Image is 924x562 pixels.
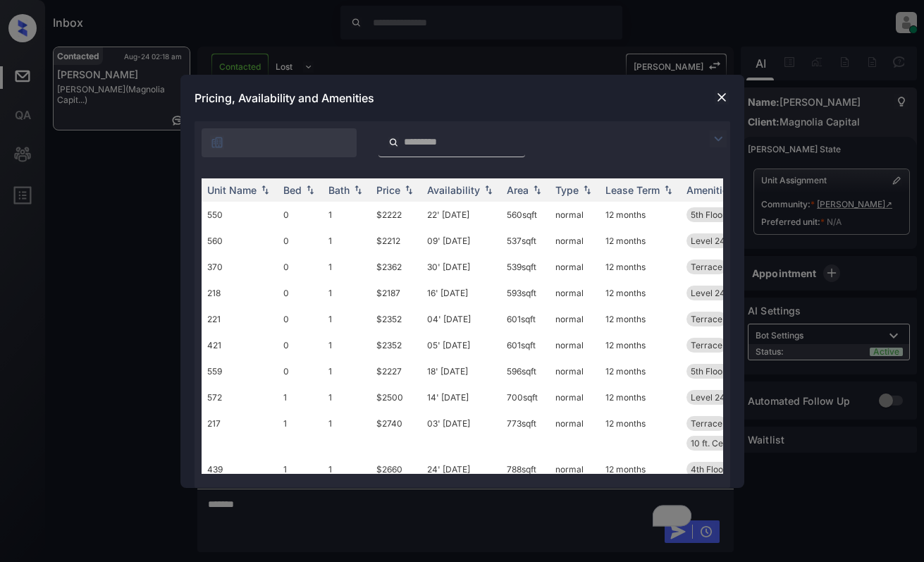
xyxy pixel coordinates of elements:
td: 370 [202,254,278,280]
span: Terrace [691,340,722,350]
td: 05' [DATE] [421,332,501,358]
div: Amenities [686,184,734,196]
img: close [715,90,729,104]
td: 18' [DATE] [421,358,501,384]
td: 0 [278,358,323,384]
td: normal [550,410,600,456]
td: 421 [202,332,278,358]
td: 1 [323,384,371,410]
span: Terrace [691,262,722,272]
img: icon-zuma [388,136,399,149]
td: 1 [323,280,371,306]
div: Bed [283,184,302,196]
div: Type [555,184,579,196]
img: icon-zuma [210,135,224,149]
td: 217 [202,410,278,456]
img: sorting [661,185,675,195]
td: $2227 [371,358,421,384]
span: Level 24 [691,236,725,246]
img: sorting [258,185,272,195]
td: 12 months [600,202,681,228]
td: normal [550,202,600,228]
span: Terrace [691,418,722,429]
td: 439 [202,456,278,482]
td: $2500 [371,384,421,410]
td: 12 months [600,306,681,332]
td: 1 [323,410,371,456]
div: Bath [328,184,350,196]
td: $2222 [371,202,421,228]
img: sorting [530,185,544,195]
td: $2660 [371,456,421,482]
div: Unit Name [207,184,257,196]
td: 22' [DATE] [421,202,501,228]
td: normal [550,358,600,384]
td: 1 [323,228,371,254]
td: normal [550,280,600,306]
td: 12 months [600,410,681,456]
td: 0 [278,254,323,280]
span: 5th Floor [691,209,726,220]
td: 1 [278,384,323,410]
img: sorting [351,185,365,195]
td: 539 sqft [501,254,550,280]
td: 0 [278,280,323,306]
td: 1 [323,332,371,358]
span: 5th Floor [691,366,726,377]
div: Availability [427,184,480,196]
td: 537 sqft [501,228,550,254]
td: 1 [278,410,323,456]
td: 12 months [600,456,681,482]
td: 221 [202,306,278,332]
span: 10 ft. Ceilings [691,438,744,448]
td: 30' [DATE] [421,254,501,280]
td: 218 [202,280,278,306]
td: 1 [278,456,323,482]
img: sorting [303,185,317,195]
td: normal [550,228,600,254]
div: Lease Term [605,184,660,196]
td: 24' [DATE] [421,456,501,482]
td: 1 [323,202,371,228]
td: normal [550,306,600,332]
td: 12 months [600,254,681,280]
td: 601 sqft [501,332,550,358]
img: sorting [402,185,416,195]
td: normal [550,254,600,280]
img: icon-zuma [710,130,727,147]
td: 560 sqft [501,202,550,228]
td: 572 [202,384,278,410]
td: 12 months [600,332,681,358]
div: Area [507,184,529,196]
td: $2352 [371,332,421,358]
div: Price [376,184,400,196]
td: $2212 [371,228,421,254]
td: $2187 [371,280,421,306]
td: 09' [DATE] [421,228,501,254]
td: 1 [323,456,371,482]
img: sorting [481,185,495,195]
td: 601 sqft [501,306,550,332]
td: 03' [DATE] [421,410,501,456]
td: $2362 [371,254,421,280]
td: 0 [278,228,323,254]
span: Terrace [691,314,722,324]
td: 12 months [600,384,681,410]
td: 788 sqft [501,456,550,482]
td: 773 sqft [501,410,550,456]
span: 4th Floor [691,464,727,475]
td: 14' [DATE] [421,384,501,410]
div: Pricing, Availability and Amenities [180,75,744,121]
td: 12 months [600,280,681,306]
td: 593 sqft [501,280,550,306]
span: Level 24 [691,288,725,298]
span: Level 24 [691,392,725,403]
td: $2740 [371,410,421,456]
td: $2352 [371,306,421,332]
td: 1 [323,306,371,332]
img: sorting [580,185,594,195]
td: 1 [323,358,371,384]
td: 596 sqft [501,358,550,384]
td: 0 [278,202,323,228]
td: 550 [202,202,278,228]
